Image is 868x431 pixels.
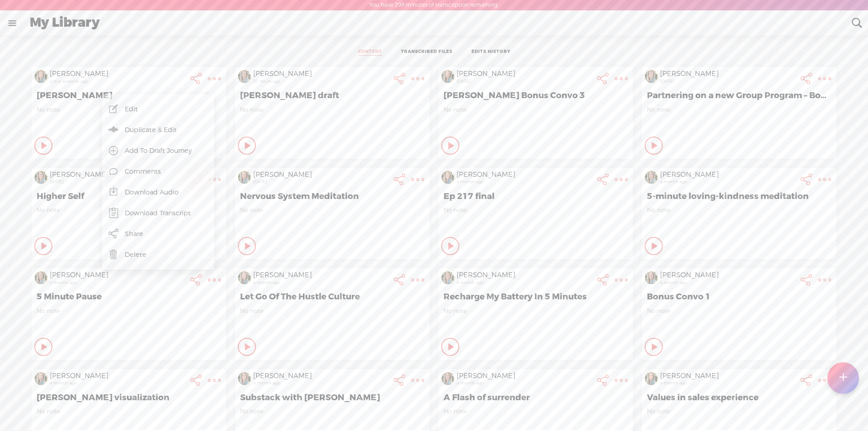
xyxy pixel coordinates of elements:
img: http%3A%2F%2Fres.cloudinary.com%2Ftrebble-fm%2Fimage%2Fupload%2Fv1719039352%2Fcom.trebble.trebble... [238,70,251,83]
img: http%3A%2F%2Fres.cloudinary.com%2Ftrebble-fm%2Fimage%2Fupload%2Fv1719039352%2Fcom.trebble.trebble... [238,171,251,184]
span: No note [240,407,425,415]
span: No note [37,407,221,415]
img: http%3A%2F%2Fres.cloudinary.com%2Ftrebble-fm%2Fimage%2Fupload%2Fv1719039352%2Fcom.trebble.trebble... [238,372,251,385]
div: [PERSON_NAME] [253,70,389,79]
span: Ep 217 final [443,191,628,202]
span: No note [443,106,628,114]
span: Substack with [PERSON_NAME] [240,392,425,403]
img: http%3A%2F%2Fres.cloudinary.com%2Ftrebble-fm%2Fimage%2Fupload%2Fv1719039352%2Fcom.trebble.trebble... [645,372,658,385]
img: http%3A%2F%2Fres.cloudinary.com%2Ftrebble-fm%2Fimage%2Fupload%2Fv1719039352%2Fcom.trebble.trebble... [441,70,455,83]
span: Recharge My Battery In 5 Minutes [443,291,628,302]
span: No note [443,307,628,315]
a: Download Transcript [107,203,210,223]
img: http%3A%2F%2Fres.cloudinary.com%2Ftrebble-fm%2Fimage%2Fupload%2Fv1719039352%2Fcom.trebble.trebble... [34,70,48,83]
div: [PERSON_NAME] [50,70,185,79]
div: a month ago [457,179,592,185]
img: http%3A%2F%2Fres.cloudinary.com%2Ftrebble-fm%2Fimage%2Fupload%2Fv1719039352%2Fcom.trebble.trebble... [645,171,658,184]
span: Partnering on a new Group Program – Bonus Convo No. 2 [647,90,831,101]
span: No note [647,407,831,415]
div: a month ago [253,280,389,285]
span: No note [647,106,831,114]
span: [PERSON_NAME] Bonus Convo 3 [443,90,628,101]
a: Comments [107,161,210,182]
div: [PERSON_NAME] [457,171,592,180]
div: a month ago [457,280,592,285]
span: [PERSON_NAME] visualization [37,392,221,403]
div: [PERSON_NAME] [457,271,592,280]
div: [PERSON_NAME] [253,171,389,180]
img: http%3A%2F%2Fres.cloudinary.com%2Ftrebble-fm%2Fimage%2Fupload%2Fv1719039352%2Fcom.trebble.trebble... [238,271,251,284]
a: Delete [107,244,210,265]
a: EDITS HISTORY [472,49,510,56]
div: a month ago [660,280,796,285]
a: Share [107,223,210,244]
div: [PERSON_NAME] [457,70,592,79]
span: No note [443,206,628,214]
img: http%3A%2F%2Fres.cloudinary.com%2Ftrebble-fm%2Fimage%2Fupload%2Fv1719039352%2Fcom.trebble.trebble... [34,271,48,284]
span: No note [240,307,425,315]
div: a month ago [50,280,185,285]
div: [PERSON_NAME] [660,171,796,180]
div: [DATE] [50,179,185,185]
span: Nervous System Meditation [240,191,425,202]
span: No note [37,106,221,114]
img: http%3A%2F%2Fres.cloudinary.com%2Ftrebble-fm%2Fimage%2Fupload%2Fv1719039352%2Fcom.trebble.trebble... [645,271,658,284]
span: 5-minute loving-kindness meditation [647,191,831,202]
span: No note [37,307,221,315]
div: [PERSON_NAME] [50,271,185,280]
span: Bonus Convo 1 [647,291,831,302]
img: http%3A%2F%2Fres.cloudinary.com%2Ftrebble-fm%2Fimage%2Fupload%2Fv1719039352%2Fcom.trebble.trebble... [441,271,455,284]
div: My Library [24,11,845,35]
a: Add To Draft Journey [107,140,210,161]
div: [PERSON_NAME] [660,271,796,280]
img: http%3A%2F%2Fres.cloudinary.com%2Ftrebble-fm%2Fimage%2Fupload%2Fv1719039352%2Fcom.trebble.trebble... [645,70,658,83]
span: A Flash of surrender [443,392,628,403]
span: Let Go Of The Hustle Culture [240,291,425,302]
div: 21 hours ago [253,79,389,84]
span: No note [37,206,221,214]
span: Values in sales experience [647,392,831,403]
div: [PERSON_NAME] [660,372,796,381]
div: [PERSON_NAME] [50,171,185,180]
label: You have 299 minutes of transcription remaining. [369,2,499,9]
div: [PERSON_NAME] [253,271,389,280]
a: Duplicate & Edit [107,119,210,140]
div: [PERSON_NAME] [50,372,185,381]
span: [PERSON_NAME] [37,90,221,101]
div: [PERSON_NAME] [457,372,592,381]
img: http%3A%2F%2Fres.cloudinary.com%2Ftrebble-fm%2Fimage%2Fupload%2Fv1719039352%2Fcom.trebble.trebble... [441,171,455,184]
div: [DATE] [457,79,592,84]
a: Download Audio [107,182,210,203]
img: http%3A%2F%2Fres.cloudinary.com%2Ftrebble-fm%2Fimage%2Fupload%2Fv1719039352%2Fcom.trebble.trebble... [34,171,48,184]
a: TRANSCRIBED FILES [401,49,453,56]
div: a month ago [457,380,592,386]
div: [DATE] [660,79,796,84]
div: a month ago [660,179,796,185]
span: No note [240,206,425,214]
div: a month ago [660,380,796,386]
a: CONTENT [358,49,382,56]
img: http%3A%2F%2Fres.cloudinary.com%2Ftrebble-fm%2Fimage%2Fupload%2Fv1719039352%2Fcom.trebble.trebble... [441,372,455,385]
div: a month ago [50,380,185,386]
span: Higher Self [37,191,221,202]
span: [PERSON_NAME] draft [240,90,425,101]
img: http%3A%2F%2Fres.cloudinary.com%2Ftrebble-fm%2Fimage%2Fupload%2Fv1719039352%2Fcom.trebble.trebble... [34,372,48,385]
div: a month ago [253,380,389,386]
span: No note [240,106,425,114]
div: [PERSON_NAME] [660,70,796,79]
div: [PERSON_NAME] [253,372,389,381]
span: No note [647,307,831,315]
span: No note [647,206,831,214]
div: a few seconds ago [50,79,185,84]
span: No note [443,407,628,415]
div: [DATE] [253,179,389,185]
span: 5 Minute Pause [37,291,221,302]
a: Edit [107,99,210,119]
